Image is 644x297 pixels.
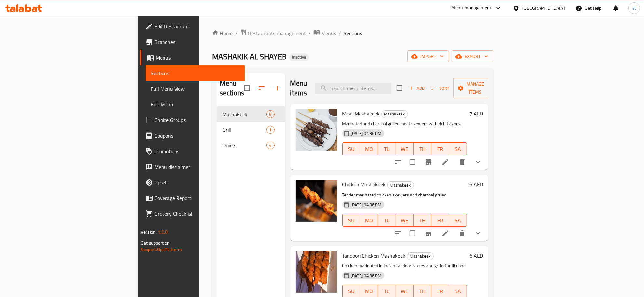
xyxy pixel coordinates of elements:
[345,144,358,154] span: SU
[154,194,240,202] span: Coverage Report
[452,4,492,12] div: Menu-management
[390,225,406,241] button: sort-choices
[363,144,375,154] span: MO
[452,144,465,154] span: SA
[342,191,467,199] p: Tender marinated chicken skewers and charcoal grilled
[339,29,341,37] li: /
[240,29,306,37] a: Restaurants management
[453,78,497,98] button: Manage items
[212,49,287,64] span: MASHAKIK AL SHAYEB
[248,29,306,37] span: Restaurants management
[360,142,378,155] button: MO
[360,214,378,227] button: MO
[217,122,285,138] div: Grill1
[289,54,309,60] span: Inactive
[140,143,245,159] a: Promotions
[140,19,245,34] a: Edit Restaurant
[414,214,431,227] button: TH
[470,225,486,241] button: show more
[407,252,433,260] span: Mashakeek
[434,144,447,154] span: FR
[452,50,493,62] button: export
[140,50,245,65] a: Menus
[474,158,482,166] svg: Show Choices
[140,128,245,143] a: Coupons
[407,50,449,62] button: import
[140,190,245,206] a: Coverage Report
[154,210,240,218] span: Grocery Checklist
[407,252,434,260] div: Mashakeek
[154,38,240,46] span: Branches
[296,109,337,151] img: Meat Mashakeek
[154,132,240,140] span: Coupons
[413,52,444,61] span: import
[470,154,486,170] button: show more
[266,142,274,149] div: items
[431,214,449,227] button: FR
[267,142,274,149] span: 4
[296,180,337,222] img: Chicken Mashakeek
[381,144,393,154] span: TU
[378,142,396,155] button: TU
[430,83,451,93] button: Sort
[396,214,414,227] button: WE
[222,142,266,149] span: Drinks
[217,104,285,156] nav: Menu sections
[408,85,426,92] span: Add
[399,144,411,154] span: WE
[381,110,408,118] div: Mashakeek
[140,175,245,190] a: Upsell
[469,109,483,118] h6: 7 AED
[217,138,285,153] div: Drinks4
[441,158,449,166] a: Edit menu item
[146,97,245,112] a: Edit Menu
[342,109,380,118] span: Meat Mashakeek
[469,180,483,189] h6: 6 AED
[321,29,336,37] span: Menus
[222,126,266,134] div: Grill
[434,216,447,225] span: FR
[449,142,467,155] button: SA
[158,228,168,236] span: 1.0.0
[633,5,636,12] span: A
[387,181,414,189] div: Mashakeek
[363,287,375,296] span: MO
[421,154,436,170] button: Branch-specific-item
[222,110,266,118] span: Mashakeek
[146,65,245,81] a: Sections
[154,22,240,30] span: Edit Restaurant
[345,287,358,296] span: SU
[154,163,240,171] span: Menu disclaimer
[421,225,436,241] button: Branch-specific-item
[266,110,274,118] div: items
[345,216,358,225] span: SU
[416,216,429,225] span: TH
[431,142,449,155] button: FR
[140,112,245,128] a: Choice Groups
[267,127,274,133] span: 1
[342,180,386,189] span: Chicken Mashakeek
[363,216,375,225] span: MO
[309,29,311,37] li: /
[381,287,393,296] span: TU
[342,214,361,227] button: SU
[459,80,492,96] span: Manage items
[396,142,414,155] button: WE
[431,85,449,92] span: Sort
[140,206,245,222] a: Grocery Checklist
[348,202,384,208] span: [DATE] 04:36 PM
[141,239,171,247] span: Get support on:
[141,228,157,236] span: Version:
[390,154,406,170] button: sort-choices
[388,182,414,189] span: Mashakeek
[474,229,482,237] svg: Show Choices
[140,34,245,50] a: Branches
[156,54,240,61] span: Menus
[414,142,431,155] button: TH
[406,83,427,93] span: Add item
[399,287,411,296] span: WE
[315,83,391,94] input: search
[452,216,465,225] span: SA
[240,81,254,95] span: Select all sections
